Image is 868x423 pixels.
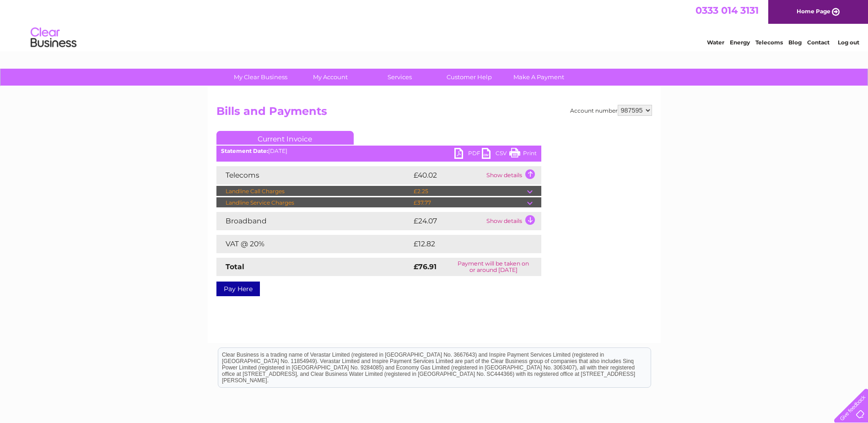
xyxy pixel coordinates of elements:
[484,166,541,184] td: Show details
[216,148,541,154] div: [DATE]
[707,39,724,46] a: Water
[788,39,802,46] a: Blog
[730,39,750,46] a: Energy
[223,69,298,86] a: My Clear Business
[838,39,859,46] a: Log out
[216,282,260,296] a: Pay Here
[411,235,522,253] td: £12.82
[226,262,244,271] strong: Total
[218,5,651,44] div: Clear Business is a trading name of Verastar Limited (registered in [GEOGRAPHIC_DATA] No. 3667643...
[755,39,783,46] a: Telecoms
[292,69,368,86] a: My Account
[216,235,411,253] td: VAT @ 20%
[216,131,354,145] a: Current Invoice
[30,24,77,52] img: logo.png
[216,212,411,230] td: Broadband
[414,262,437,271] strong: £76.91
[484,212,541,230] td: Show details
[362,69,437,86] a: Services
[807,39,830,46] a: Contact
[454,148,482,161] a: PDF
[509,148,537,161] a: Print
[431,69,507,86] a: Customer Help
[482,148,509,161] a: CSV
[411,186,527,197] td: £2.25
[446,258,541,276] td: Payment will be taken on or around [DATE]
[411,166,484,184] td: £40.02
[221,147,268,154] b: Statement Date:
[216,186,411,197] td: Landline Call Charges
[695,5,759,16] a: 0333 014 3131
[411,197,527,208] td: £37.77
[501,69,577,86] a: Make A Payment
[216,166,411,184] td: Telecoms
[216,105,652,122] h2: Bills and Payments
[216,197,411,208] td: Landline Service Charges
[411,212,484,230] td: £24.07
[570,105,652,116] div: Account number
